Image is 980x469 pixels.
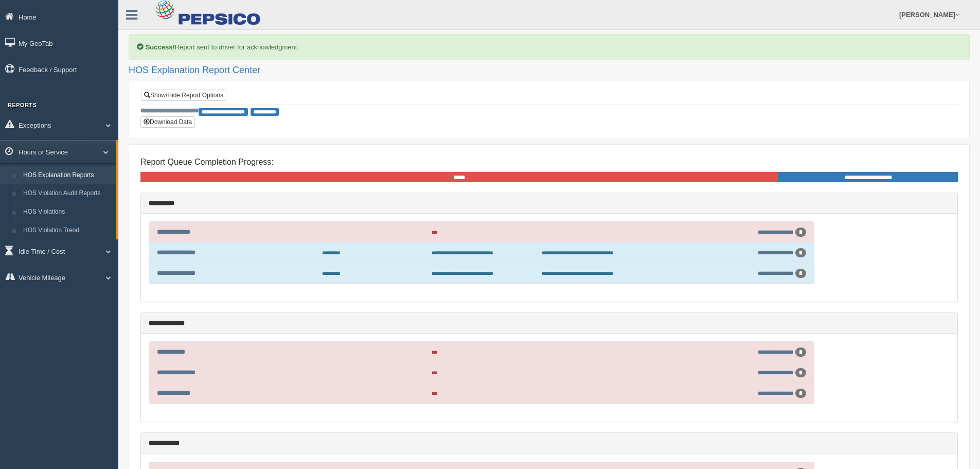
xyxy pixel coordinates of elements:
[141,90,226,101] a: Show/Hide Report Options
[140,158,958,167] h4: Report Queue Completion Progress:
[19,166,116,185] a: HOS Explanation Reports
[146,43,175,51] b: Success!
[19,203,116,221] a: HOS Violations
[129,34,970,60] div: Report sent to driver for acknowledgment.
[19,221,116,240] a: HOS Violation Trend
[140,116,195,128] button: Download Data
[129,65,970,76] h2: HOS Explanation Report Center
[19,184,116,203] a: HOS Violation Audit Reports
